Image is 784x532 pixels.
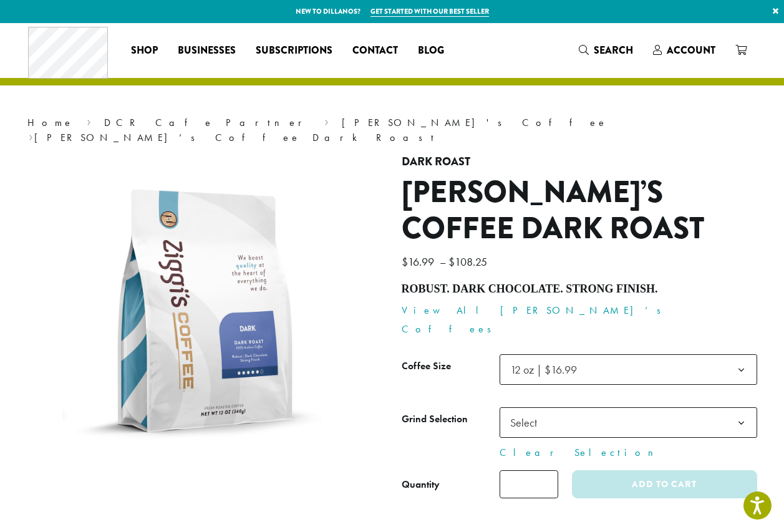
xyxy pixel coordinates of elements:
span: 12 oz | $16.99 [500,354,757,385]
a: [PERSON_NAME]'s Coffee [342,116,607,129]
span: Businesses [178,43,236,59]
h4: Robust. Dark Chocolate. Strong Finish. [402,283,757,296]
span: Contact [352,43,398,59]
h4: Dark Roast [402,155,757,169]
span: $ [402,254,408,269]
input: Product quantity [500,470,558,498]
span: Select [505,410,549,435]
bdi: 16.99 [402,254,437,269]
span: Account [667,43,715,57]
a: DCR Cafe Partner [104,116,311,129]
div: Quantity [402,477,440,492]
a: Clear Selection [500,445,757,460]
span: $ [448,254,455,269]
nav: Breadcrumb [27,115,757,145]
a: Search [569,40,643,60]
button: Add to cart [572,470,757,498]
a: Shop [121,41,168,60]
span: 12 oz | $16.99 [510,362,577,377]
span: 12 oz | $16.99 [505,357,589,382]
span: Search [594,43,633,57]
a: View All [PERSON_NAME]’s Coffees [402,304,669,336]
span: Subscriptions [256,43,332,59]
span: Shop [131,43,158,59]
span: › [29,126,33,145]
span: › [324,111,329,130]
a: Home [27,116,74,129]
span: Blog [418,43,444,59]
label: Grind Selection [402,410,500,428]
a: Get started with our best seller [370,6,489,17]
h1: [PERSON_NAME]’s Coffee Dark Roast [402,175,757,246]
span: Select [500,407,757,438]
bdi: 108.25 [448,254,490,269]
span: › [87,111,91,130]
span: – [440,254,446,269]
label: Coffee Size [402,357,500,375]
